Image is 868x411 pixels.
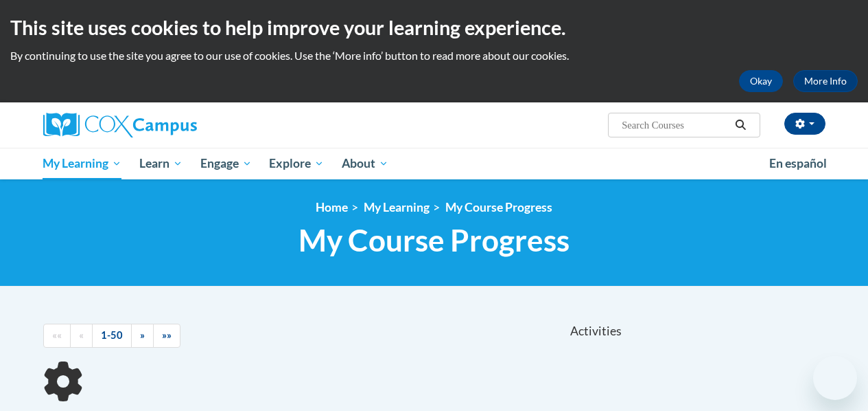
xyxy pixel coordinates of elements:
a: My Learning [364,200,430,214]
a: 1-50 [92,324,132,348]
span: »» [162,329,172,341]
a: Learn [130,148,191,179]
span: Explore [269,155,324,172]
a: En español [760,149,836,178]
span: » [140,329,145,341]
h2: This site uses cookies to help improve your learning experience. [10,14,858,41]
a: Cox Campus [43,113,290,137]
input: Search Courses [620,117,730,133]
a: My Course Progress [445,200,552,214]
span: « [79,329,84,341]
a: Previous [70,324,93,348]
span: Activities [570,324,622,339]
span: «« [52,329,62,341]
span: My Course Progress [298,222,570,258]
a: Explore [260,148,333,179]
a: Engage [191,148,261,179]
a: End [153,324,180,348]
img: Cox Campus [43,113,197,137]
a: About [333,148,397,179]
button: Account Settings [784,113,825,135]
span: Learn [139,155,183,172]
p: By continuing to use the site you agree to our use of cookies. Use the ‘More info’ button to read... [10,48,858,63]
button: Okay [739,70,783,92]
iframe: Button to launch messaging window [813,356,857,400]
button: Search [730,117,751,133]
a: My Learning [34,148,131,179]
span: Engage [200,155,252,172]
a: Next [131,324,154,348]
div: Main menu [33,148,836,179]
span: About [342,155,388,172]
a: Home [316,200,348,214]
span: En español [769,156,827,170]
span: My Learning [43,155,121,172]
a: Begining [43,324,71,348]
a: More Info [793,70,858,92]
